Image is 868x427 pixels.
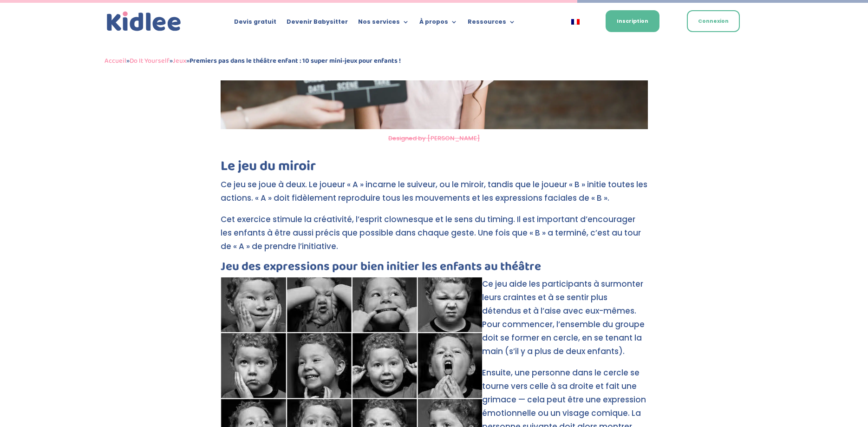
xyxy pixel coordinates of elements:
a: À propos [419,19,457,29]
p: Cet exercice stimule la créativité, l’esprit clownesque et le sens du timing. Il est important d’... [221,213,648,261]
a: Connexion [687,10,740,32]
a: Designed by [PERSON_NAME] [388,134,480,143]
a: Inscription [606,10,659,32]
a: Ressources [468,19,516,29]
a: Devenir Babysitter [287,19,348,29]
strong: Premiers pas dans le théâtre enfant : 10 super mini-jeux pour enfants ! [189,55,401,66]
a: Devis gratuit [234,19,276,29]
a: Kidlee Logo [104,9,183,34]
a: Nos services [358,19,409,29]
a: Jeux [173,55,186,66]
h3: Jeu des expressions pour bien initier les enfants au théâtre [221,261,648,277]
p: Ce jeu se joue à deux. Le joueur « A » incarne le suiveur, ou le miroir, tandis que le joueur « B... [221,178,648,213]
img: logo_kidlee_bleu [104,9,183,34]
h2: Le jeu du miroir [221,159,648,178]
span: » » » [104,55,401,66]
a: Accueil [104,55,126,66]
a: Do It Yourself [130,55,170,66]
img: Français [571,19,580,25]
